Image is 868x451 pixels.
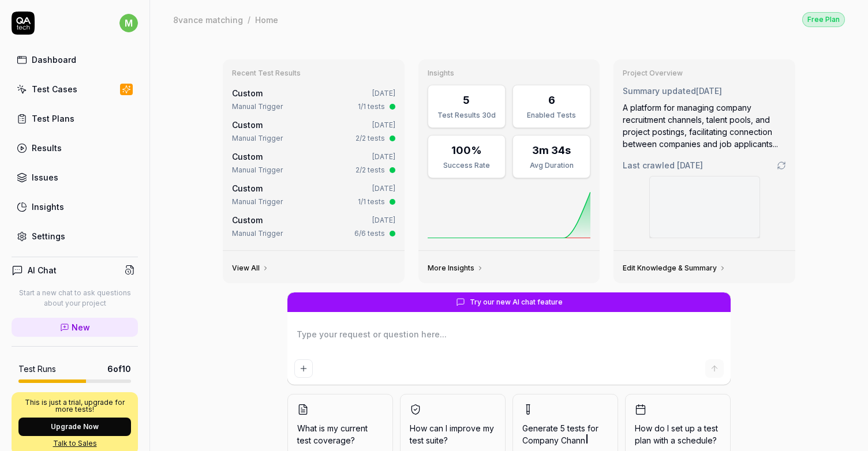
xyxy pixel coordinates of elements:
div: 100% [451,142,482,158]
a: Insights [12,196,138,218]
div: Dashboard [32,54,76,66]
a: View All [232,264,269,273]
time: [DATE] [696,86,722,96]
span: Custom [232,215,263,225]
span: Custom [232,120,263,130]
div: 5 [463,92,470,108]
div: Insights [32,201,64,213]
h3: Insights [428,69,591,78]
span: New [72,321,90,333]
time: [DATE] [372,216,395,224]
div: Issues [32,171,58,183]
div: Test Results 30d [435,110,498,121]
div: 3m 34s [532,142,571,158]
div: 6/6 tests [354,228,385,239]
div: Manual Trigger [232,228,283,239]
a: Go to crawling settings [777,161,786,170]
div: / [248,14,250,25]
a: Custom[DATE]Manual Trigger1/1 tests [230,180,398,209]
a: Settings [12,225,138,247]
div: 2/2 tests [356,133,385,144]
div: Manual Trigger [232,133,283,144]
time: [DATE] [677,160,703,170]
a: Edit Knowledge & Summary [623,264,726,273]
a: Custom[DATE]Manual Trigger2/2 tests [230,148,398,178]
button: m [119,12,138,35]
button: Free Plan [802,12,845,27]
span: Last crawled [623,159,703,171]
a: Test Cases [12,78,138,100]
span: How can I improve my test suite? [410,422,496,446]
span: m [119,14,138,32]
h3: Recent Test Results [232,69,395,78]
div: Manual Trigger [232,197,283,207]
span: Custom [232,152,263,161]
div: Test Cases [32,83,77,95]
span: 6 of 10 [107,363,131,375]
div: 6 [548,92,555,108]
div: Success Rate [435,160,498,171]
div: Settings [32,230,65,242]
span: How do I set up a test plan with a schedule? [635,422,721,446]
a: New [12,318,138,337]
div: Free Plan [802,12,845,27]
p: Start a new chat to ask questions about your project [12,288,138,309]
a: Custom[DATE]Manual Trigger2/2 tests [230,116,398,146]
img: Screenshot [650,176,759,238]
span: Company Chann [522,435,585,445]
p: This is just a trial, upgrade for more tests! [18,399,131,413]
h3: Project Overview [623,69,786,78]
a: Custom[DATE]Manual Trigger6/6 tests [230,212,398,241]
div: 8vance matching [173,14,243,25]
div: A platform for managing company recruitment channels, talent pools, and project postings, facilit... [623,102,786,150]
a: More Insights [428,264,484,273]
button: Upgrade Now [18,418,131,436]
h5: Test Runs [18,364,56,374]
time: [DATE] [372,184,395,193]
time: [DATE] [372,152,395,161]
h4: AI Chat [28,264,57,276]
div: Enabled Tests [520,110,583,121]
button: Add attachment [294,359,313,378]
a: Talk to Sales [18,438,131,449]
div: Avg Duration [520,160,583,171]
div: 2/2 tests [356,165,385,175]
div: Test Plans [32,112,74,125]
a: Issues [12,166,138,189]
a: Custom[DATE]Manual Trigger1/1 tests [230,85,398,114]
a: Results [12,137,138,159]
div: Manual Trigger [232,165,283,175]
span: Generate 5 tests for [522,422,608,446]
span: What is my current test coverage? [297,422,383,446]
div: 1/1 tests [358,102,385,112]
div: Home [255,14,278,25]
time: [DATE] [372,121,395,129]
span: Summary updated [623,86,696,96]
div: Results [32,142,62,154]
a: Dashboard [12,48,138,71]
span: Custom [232,88,263,98]
a: Test Plans [12,107,138,130]
time: [DATE] [372,89,395,97]
div: Manual Trigger [232,102,283,112]
div: 1/1 tests [358,197,385,207]
span: Try our new AI chat feature [470,297,563,307]
span: Custom [232,183,263,193]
